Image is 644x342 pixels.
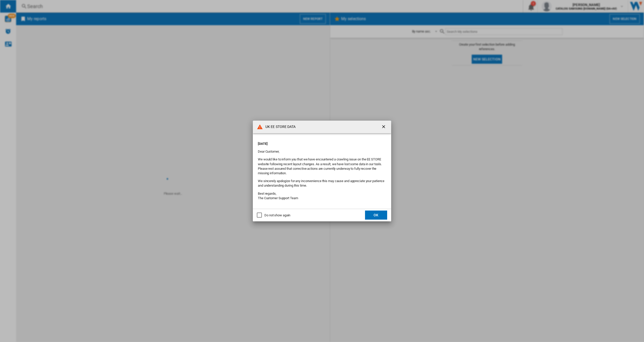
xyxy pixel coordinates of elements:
[379,122,389,132] button: getI18NText('BUTTONS.CLOSE_DIALOG')
[381,124,387,130] ng-md-icon: getI18NText('BUTTONS.CLOSE_DIALOG')
[258,191,386,200] p: Best regards, The Customer Support Team
[258,149,386,154] p: Dear Customer,
[258,142,267,146] strong: [DATE]
[263,124,296,129] h4: UK EE STORE DATA
[257,213,290,218] md-checkbox: Do not show again
[258,157,386,176] p: We would like to inform you that we have encountered a crawling issue on the EE STORE website fol...
[264,213,290,218] div: Do not show again
[258,179,386,188] p: We sincerely apologize for any inconvenience this may cause and appreciate your patience and unde...
[365,211,387,220] button: OK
